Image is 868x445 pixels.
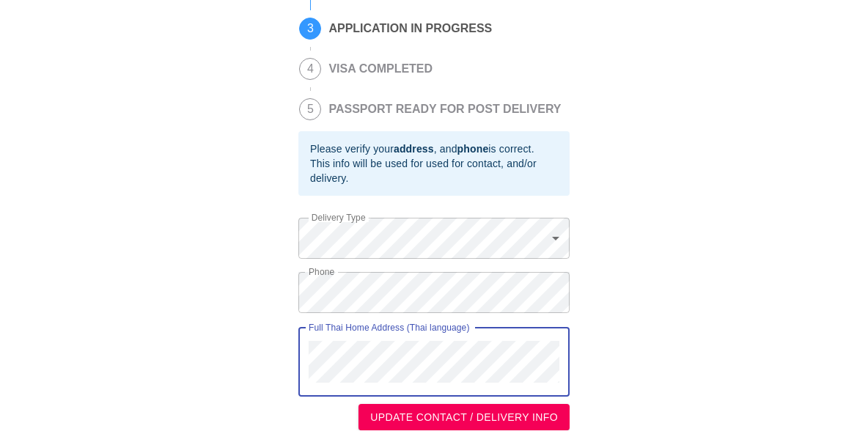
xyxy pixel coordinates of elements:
[310,156,558,185] div: This info will be used for used for contact, and/or delivery.
[300,99,320,119] span: 5
[394,143,434,155] b: address
[300,59,320,79] span: 4
[310,141,558,156] div: Please verify your , and is correct.
[328,103,561,116] h2: PASSPORT READY FOR POST DELIVERY
[370,408,558,427] span: UPDATE CONTACT / DELIVERY INFO
[457,143,489,155] b: phone
[358,404,570,431] button: UPDATE CONTACT / DELIVERY INFO
[328,62,433,76] h2: VISA COMPLETED
[328,22,492,35] h2: APPLICATION IN PROGRESS
[300,18,320,39] span: 3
